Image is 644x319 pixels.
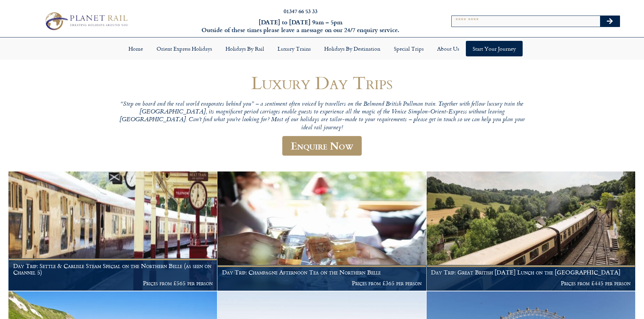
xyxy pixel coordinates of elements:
[317,41,387,56] a: Holidays by Destination
[427,171,636,291] a: Day Trip: Great British [DATE] Lunch on the [GEOGRAPHIC_DATA] Prices from £445 per person
[217,171,426,291] a: Day Trip: Champagne Afternoon Tea on the Northern Belle Prices from £365 per person
[466,41,523,56] a: Start your Journey
[42,10,130,32] img: Planet Rail Train Holidays Logo
[600,16,620,27] button: Search
[387,41,430,56] a: Special Trips
[284,7,317,15] a: 01347 66 53 33
[431,280,630,287] p: Prices from £445 per person
[13,263,213,276] h1: Day Trip: Settle & Carlisle Steam Special on the Northern Belle (as seen on Channel 5)
[173,18,428,34] h6: [DATE] to [DATE] 9am – 5pm Outside of these times please leave a message on our 24/7 enquiry serv...
[282,136,362,156] a: Enquire Now
[13,280,213,287] p: Prices from £565 per person
[150,41,219,56] a: Orient Express Holidays
[3,41,641,56] nav: Menu
[219,41,271,56] a: Holidays by Rail
[122,41,150,56] a: Home
[271,41,317,56] a: Luxury Trains
[222,280,422,287] p: Prices from £365 per person
[119,73,525,92] h1: Luxury Day Trips
[119,101,525,132] p: “Step on board and the real world evaporates behind you” – a sentiment often voiced by travellers...
[431,269,630,276] h1: Day Trip: Great British [DATE] Lunch on the [GEOGRAPHIC_DATA]
[222,269,422,276] h1: Day Trip: Champagne Afternoon Tea on the Northern Belle
[430,41,466,56] a: About Us
[8,171,217,291] a: Day Trip: Settle & Carlisle Steam Special on the Northern Belle (as seen on Channel 5) Prices fro...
